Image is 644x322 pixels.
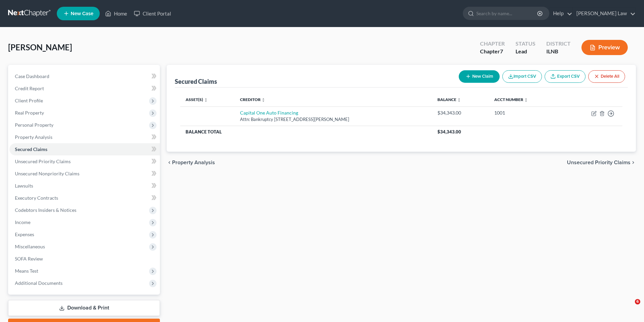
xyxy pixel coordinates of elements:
button: Preview [581,40,628,55]
span: [PERSON_NAME] [8,42,72,52]
span: 6 [635,299,640,304]
i: chevron_left [167,160,172,165]
a: Unsecured Priority Claims [9,155,160,168]
div: Chapter [480,40,505,48]
span: Property Analysis [15,134,52,140]
a: Credit Report [9,82,160,95]
a: Client Portal [130,7,174,20]
span: Executory Contracts [15,195,58,201]
th: Balance Total [180,126,432,138]
span: Income [15,219,30,225]
div: $34,343.00 [437,109,483,116]
div: Secured Claims [175,77,217,85]
a: Balance unfold_more [437,97,461,102]
span: Additional Documents [15,280,63,286]
span: Client Profile [15,98,43,103]
div: District [546,40,571,48]
i: unfold_more [457,98,461,102]
button: Delete All [588,70,625,83]
div: ILNB [546,48,571,55]
a: Property Analysis [9,131,160,143]
span: Unsecured Priority Claims [15,158,71,164]
i: unfold_more [261,98,265,102]
a: Capital One Auto Financing [240,110,298,116]
span: $34,343.00 [437,129,461,134]
div: 1001 [494,109,557,116]
a: [PERSON_NAME] Law [573,7,636,20]
span: Means Test [15,268,38,274]
span: Property Analysis [172,160,215,165]
i: unfold_more [524,98,528,102]
button: chevron_left Property Analysis [167,160,215,165]
a: Executory Contracts [9,192,160,204]
div: Lead [516,48,535,55]
i: chevron_right [630,160,636,165]
a: Case Dashboard [9,70,160,82]
a: Lawsuits [9,180,160,192]
span: Unsecured Nonpriority Claims [15,171,79,176]
a: Help [550,7,572,20]
a: Asset(s) unfold_more [186,97,208,102]
span: Lawsuits [15,183,33,189]
div: Chapter [480,48,505,55]
span: Unsecured Priority Claims [567,160,630,165]
a: Unsecured Nonpriority Claims [9,168,160,180]
a: Download & Print [8,300,160,316]
input: Search by name... [476,7,538,20]
span: Expenses [15,231,34,237]
a: SOFA Review [9,253,160,265]
div: Status [516,40,535,48]
i: unfold_more [204,98,208,102]
button: Import CSV [502,70,542,83]
button: Unsecured Priority Claims chevron_right [567,160,636,165]
div: Attn: Bankruptcy [STREET_ADDRESS][PERSON_NAME] [240,116,427,123]
span: Secured Claims [15,146,47,152]
span: SOFA Review [15,256,43,262]
a: Secured Claims [9,143,160,155]
button: New Claim [459,70,500,83]
span: New Case [71,11,93,16]
a: Acct Number unfold_more [494,97,528,102]
span: Credit Report [15,85,44,91]
span: Real Property [15,110,44,116]
a: Creditor unfold_more [240,97,265,102]
span: Miscellaneous [15,244,45,249]
span: Codebtors Insiders & Notices [15,207,76,213]
span: 7 [500,48,503,54]
a: Home [102,7,130,20]
a: Export CSV [545,70,586,83]
iframe: Intercom live chat [621,299,637,315]
span: Personal Property [15,122,53,128]
span: Case Dashboard [15,73,49,79]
